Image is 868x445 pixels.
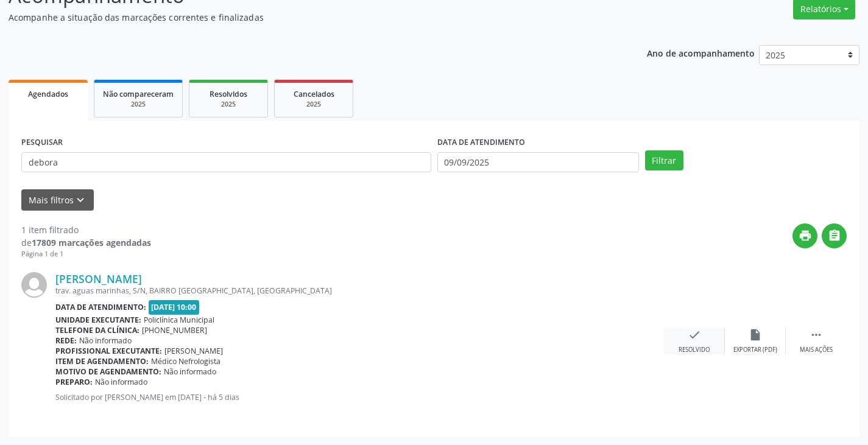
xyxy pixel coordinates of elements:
[799,229,812,242] i: print
[210,89,247,99] span: Resolvidos
[21,236,151,249] div: de
[55,356,149,366] b: Item de agendamento:
[103,89,174,99] span: Não compareceram
[144,315,214,325] span: Policlínica Municipal
[55,366,161,377] b: Motivo de agendamento:
[55,302,146,312] b: Data de atendimento:
[74,194,87,207] i: keyboard_arrow_down
[151,356,221,366] span: Médico Nefrologista
[21,249,151,259] div: Página 1 de 1
[647,45,755,60] p: Ano de acompanhamento
[645,150,683,171] button: Filtrar
[21,272,47,298] img: img
[21,152,431,173] input: Nome, CNS
[55,377,93,387] b: Preparo:
[679,346,710,354] div: Resolvido
[828,229,841,242] i: 
[21,223,151,236] div: 1 item filtrado
[9,11,604,24] p: Acompanhe a situação das marcações correntes e finalizadas
[164,366,216,377] span: Não informado
[792,223,817,248] button: print
[79,335,132,346] span: Não informado
[437,133,525,152] label: DATA DE ATENDIMENTO
[55,346,162,356] b: Profissional executante:
[55,286,664,296] div: trav. aguas marinhas, S/N, BAIRRO [GEOGRAPHIC_DATA], [GEOGRAPHIC_DATA]
[800,346,833,354] div: Mais ações
[749,328,762,342] i: insert_drive_file
[198,100,259,109] div: 2025
[149,300,200,314] span: [DATE] 10:00
[810,328,823,342] i: 
[28,89,68,99] span: Agendados
[822,223,847,248] button: 
[55,392,664,402] p: Solicitado por [PERSON_NAME] em [DATE] - há 5 dias
[437,152,639,173] input: Selecione um intervalo
[32,237,151,248] strong: 17809 marcações agendadas
[95,377,147,387] span: Não informado
[55,315,141,325] b: Unidade executante:
[55,335,77,346] b: Rede:
[21,189,94,211] button: Mais filtroskeyboard_arrow_down
[283,100,344,109] div: 2025
[688,328,701,342] i: check
[103,100,174,109] div: 2025
[55,325,139,335] b: Telefone da clínica:
[55,272,142,286] a: [PERSON_NAME]
[733,346,777,354] div: Exportar (PDF)
[294,89,334,99] span: Cancelados
[142,325,207,335] span: [PHONE_NUMBER]
[21,133,63,152] label: PESQUISAR
[164,346,223,356] span: [PERSON_NAME]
